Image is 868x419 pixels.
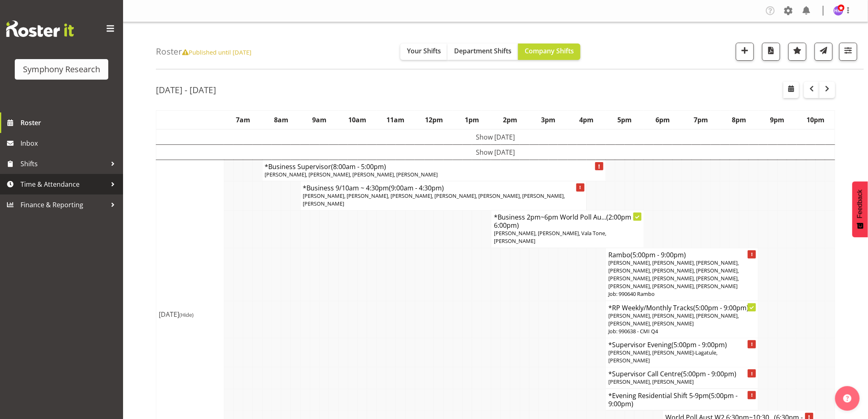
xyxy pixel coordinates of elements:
[644,110,682,129] th: 6pm
[21,137,119,149] span: Inbox
[682,110,720,129] th: 7pm
[494,213,641,229] h4: *Business 2pm~6pm World Poll Au...
[182,48,251,56] span: Published until [DATE]
[608,378,694,385] span: [PERSON_NAME], [PERSON_NAME]
[783,82,799,98] button: Select a specific date within the roster.
[608,259,739,290] span: [PERSON_NAME], [PERSON_NAME], [PERSON_NAME], [PERSON_NAME], [PERSON_NAME], [PERSON_NAME], [PERSON...
[525,46,574,55] span: Company Shifts
[693,303,749,312] span: (5:00pm - 9:00pm)
[156,129,835,145] td: Show [DATE]
[156,85,216,95] h2: [DATE] - [DATE]
[672,340,727,349] span: (5:00pm - 9:00pm)
[415,110,453,129] th: 12pm
[857,190,864,218] span: Feedback
[494,213,635,230] span: (2:00pm - 6:00pm)
[720,110,758,129] th: 8pm
[389,183,444,192] span: (9:00am - 4:30pm)
[606,110,644,129] th: 5pm
[608,370,756,378] h4: *Supervisor Call Centre
[407,46,441,55] span: Your Shifts
[608,391,738,408] span: (5:00pm - 9:00pm)
[262,110,300,129] th: 8am
[6,21,74,37] img: Rosterit website logo
[23,63,100,76] div: Symphony Research
[303,184,584,192] h4: *Business 9/10am ~ 4:30pm
[491,110,529,129] th: 2pm
[338,110,377,129] th: 10am
[494,229,607,245] span: [PERSON_NAME], [PERSON_NAME], Vala Tone, [PERSON_NAME]
[518,44,580,60] button: Company Shifts
[453,110,491,129] th: 1pm
[797,110,835,129] th: 10pm
[179,311,194,318] span: (Hide)
[834,6,843,16] img: hitesh-makan1261.jpg
[448,44,518,60] button: Department Shifts
[608,327,756,335] p: Job: 990638 - CMI Q4
[377,110,415,129] th: 11am
[303,192,565,207] span: [PERSON_NAME], [PERSON_NAME], [PERSON_NAME], [PERSON_NAME], [PERSON_NAME], [PERSON_NAME], [PERSON...
[758,110,797,129] th: 9pm
[852,181,868,237] button: Feedback - Show survey
[839,43,857,61] button: Filter Shifts
[530,110,568,129] th: 3pm
[608,312,739,327] span: [PERSON_NAME], [PERSON_NAME], [PERSON_NAME], [PERSON_NAME], [PERSON_NAME]
[21,178,107,190] span: Time & Attendance
[608,341,756,349] h4: *Supervisor Evening
[608,251,756,259] h4: Rambo
[21,117,119,129] span: Roster
[815,43,833,61] button: Send a list of all shifts for the selected filtered period to all rostered employees.
[788,43,806,61] button: Highlight an important date within the roster.
[608,290,756,298] p: Job: 990640 Rambo
[568,110,606,129] th: 4pm
[21,158,107,170] span: Shifts
[265,171,438,178] span: [PERSON_NAME], [PERSON_NAME], [PERSON_NAME], [PERSON_NAME]
[400,44,448,60] button: Your Shifts
[608,304,756,312] h4: *RP Weekly/Monthly Tracks
[224,110,262,129] th: 7am
[630,250,686,259] span: (5:00pm - 9:00pm)
[762,43,780,61] button: Download a PDF of the roster according to the set date range.
[156,47,251,56] h4: Roster
[265,163,603,171] h4: *Business Supervisor
[608,349,717,364] span: [PERSON_NAME], [PERSON_NAME]-Lagatule, [PERSON_NAME]
[736,43,754,61] button: Add a new shift
[843,394,852,403] img: help-xxl-2.png
[21,199,107,211] span: Finance & Reporting
[681,369,736,378] span: (5:00pm - 9:00pm)
[300,110,338,129] th: 9am
[156,144,835,160] td: Show [DATE]
[454,46,512,55] span: Department Shifts
[331,162,386,171] span: (8:00am - 5:00pm)
[608,392,756,408] h4: *Evening Residential Shift 5-9pm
